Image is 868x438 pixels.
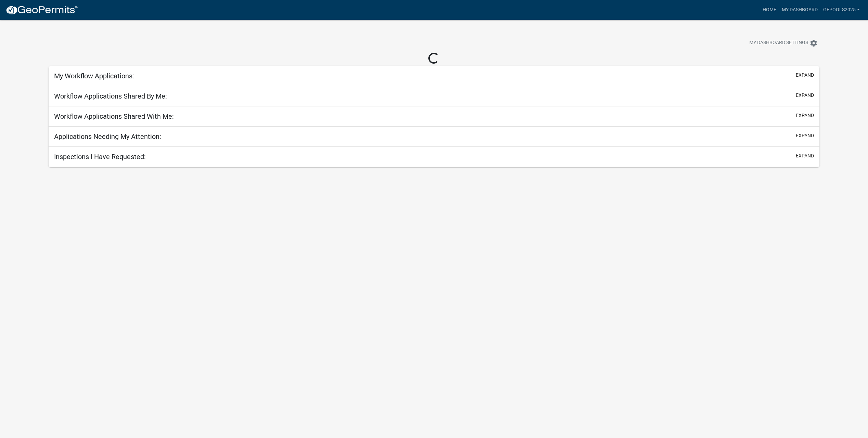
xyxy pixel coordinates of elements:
h5: Inspections I Have Requested: [54,153,146,161]
h5: Workflow Applications Shared With Me: [54,112,174,120]
button: expand [796,112,814,119]
button: expand [796,92,814,99]
span: My Dashboard Settings [749,39,808,47]
button: expand [796,72,814,79]
button: My Dashboard Settingssettings [744,36,823,50]
button: expand [796,132,814,139]
button: expand [796,152,814,159]
h5: My Workflow Applications: [54,72,134,80]
h5: Applications Needing My Attention: [54,132,161,141]
a: Home [760,3,779,16]
a: My Dashboard [779,3,820,16]
a: gepools2025 [820,3,863,16]
h5: Workflow Applications Shared By Me: [54,92,167,100]
i: settings [809,39,818,47]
